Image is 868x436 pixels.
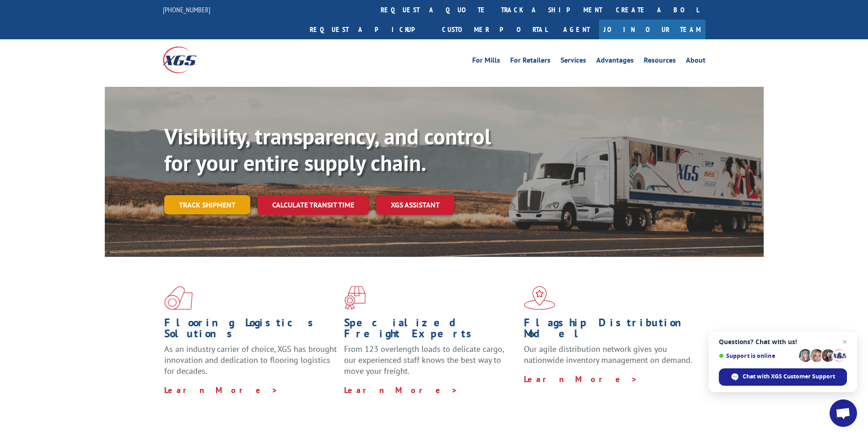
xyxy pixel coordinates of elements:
a: Learn More > [344,385,458,395]
a: Advantages [596,57,634,67]
a: Agent [554,20,599,39]
span: As an industry carrier of choice, XGS has brought innovation and dedication to flooring logistics... [164,344,337,376]
a: Track shipment [164,195,250,214]
span: Support is online [719,352,796,359]
a: Customer Portal [435,20,554,39]
b: Visibility, transparency, and control for your entire supply chain. [164,122,491,177]
img: xgs-icon-flagship-distribution-model-red [524,286,555,310]
a: Calculate transit time [258,195,369,215]
a: Request a pickup [303,20,435,39]
img: xgs-icon-total-supply-chain-intelligence-red [164,286,193,310]
h1: Flagship Distribution Model [524,317,697,344]
a: [PHONE_NUMBER] [163,5,210,14]
span: Chat with XGS Customer Support [743,372,835,381]
div: Chat with XGS Customer Support [719,368,847,386]
a: For Retailers [510,57,550,67]
span: Close chat [839,336,850,347]
a: Join Our Team [599,20,706,39]
a: XGS ASSISTANT [376,195,454,215]
a: Learn More > [164,385,278,395]
a: For Mills [472,57,500,67]
p: From 123 overlength loads to delicate cargo, our experienced staff knows the best way to move you... [344,344,517,384]
span: Our agile distribution network gives you nationwide inventory management on demand. [524,344,692,365]
a: About [686,57,706,67]
h1: Specialized Freight Experts [344,317,517,344]
img: xgs-icon-focused-on-flooring-red [344,286,366,310]
div: Open chat [830,399,857,427]
a: Resources [644,57,676,67]
a: Learn More > [524,374,638,384]
span: Questions? Chat with us! [719,338,847,346]
h1: Flooring Logistics Solutions [164,317,337,344]
a: Services [561,57,586,67]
